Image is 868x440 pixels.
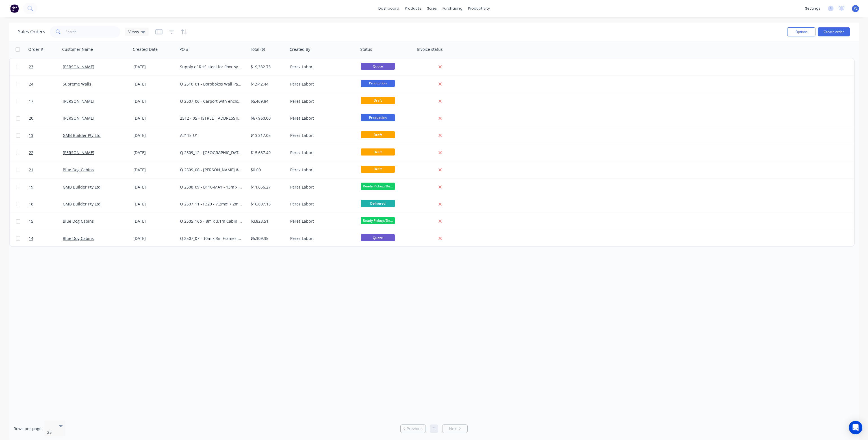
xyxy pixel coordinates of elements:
div: Perez Labort [290,201,353,207]
div: Q 2508_09 - B110-MAY - 13m x 7.5m Split Cabin Truss design [180,184,243,190]
span: Rows per page [14,426,42,432]
div: $15,667.49 [251,150,284,156]
div: $5,469.84 [251,98,284,104]
div: Q 2509_06 - [PERSON_NAME] & [PERSON_NAME] - 8mx3.3x cabin walls only no eng [180,167,243,173]
button: Options [787,27,815,36]
h1: Sales Orders [18,29,45,34]
div: Perez Labort [290,218,353,224]
div: $19,332.73 [251,64,284,70]
span: Views [128,29,139,35]
a: 24 [29,76,63,93]
div: A2115-U1 [180,133,243,138]
div: Perez Labort [290,115,353,121]
a: Supreme Walls [63,81,91,87]
div: Supply of RHS steel for floor system [180,64,243,70]
span: Production [361,80,395,87]
div: [DATE] [133,218,175,224]
div: Perez Labort [290,167,353,173]
div: 2512 - 05 - [STREET_ADDRESS][PERSON_NAME] Leycester - New house frames - purlin veranda [180,115,243,121]
div: $13,317.05 [251,133,284,138]
a: GMB Builder Pty Ltd [63,201,101,207]
div: [DATE] [133,115,175,121]
a: 18 [29,196,63,213]
div: 25 [47,430,54,435]
div: productivity [465,4,493,13]
div: Q 2507_07 - 10m x 3m Frames on trailer incl roof panel [180,236,243,241]
div: $3,828.51 [251,218,284,224]
div: products [402,4,424,13]
a: dashboard [376,4,402,13]
span: Quote [361,63,395,70]
a: 19 [29,179,63,196]
a: 14 [29,230,63,247]
a: [PERSON_NAME] [63,150,94,155]
div: [DATE] [133,98,175,104]
span: 15 [29,218,33,224]
div: Q 2507_06 - Carport with enclosed area [180,98,243,104]
a: 17 [29,93,63,110]
span: Previous [407,426,423,432]
div: [DATE] [133,167,175,173]
a: 15 [29,213,63,230]
a: [PERSON_NAME] [63,64,94,69]
a: [PERSON_NAME] [63,98,94,104]
div: [DATE] [133,201,175,207]
span: 17 [29,98,33,104]
span: PL [854,6,858,11]
div: settings [802,4,823,13]
div: $5,309.35 [251,236,284,241]
div: sales [424,4,440,13]
button: Create order [818,27,850,36]
div: $16,807.15 [251,201,284,207]
a: [PERSON_NAME] [63,115,94,121]
a: 22 [29,144,63,161]
div: purchasing [440,4,465,13]
div: Q 2510_01 - Borobokos Wall Panels [180,81,243,87]
span: Draft [361,131,395,138]
span: Draft [361,148,395,156]
ul: Pagination [398,424,470,433]
input: Search... [66,26,121,38]
div: $1,942.44 [251,81,284,87]
span: 14 [29,236,33,241]
div: Perez Labort [290,98,353,104]
div: Status [360,47,372,52]
div: Perez Labort [290,236,353,241]
div: Perez Labort [290,64,353,70]
div: [DATE] [133,236,175,241]
span: 13 [29,133,33,138]
a: 23 [29,58,63,75]
div: $0.00 [251,167,284,173]
span: Ready Pickup/De... [361,183,395,190]
div: Total ($) [250,47,265,52]
span: 23 [29,64,33,70]
div: Q 2505_16b - 8m x 3.1m Cabin 70mm stud walls and roof panel [180,218,243,224]
span: Production [361,114,395,121]
div: [DATE] [133,81,175,87]
span: 24 [29,81,33,87]
span: 22 [29,150,33,156]
a: 13 [29,127,63,144]
div: PO # [179,47,188,52]
div: [DATE] [133,133,175,138]
div: Created Date [133,47,158,52]
a: 20 [29,110,63,127]
span: 18 [29,201,33,207]
a: Next page [442,426,467,432]
div: Perez Labort [290,81,353,87]
div: Perez Labort [290,150,353,156]
div: Created By [290,47,310,52]
a: Page 1 is your current page [430,424,438,433]
a: 21 [29,161,63,178]
div: Invoice status [417,47,443,52]
div: Perez Labort [290,133,353,138]
span: 20 [29,115,33,121]
div: Q 2507_11 - F320 - 7.2mx17.2m 3 bed split cabin truss design [180,201,243,207]
div: Perez Labort [290,184,353,190]
span: Draft [361,166,395,173]
div: [DATE] [133,150,175,156]
a: Blue Dog Cabins [63,218,94,224]
div: $11,656.27 [251,184,284,190]
div: $67,960.00 [251,115,284,121]
div: Open Intercom Messenger [849,421,862,434]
